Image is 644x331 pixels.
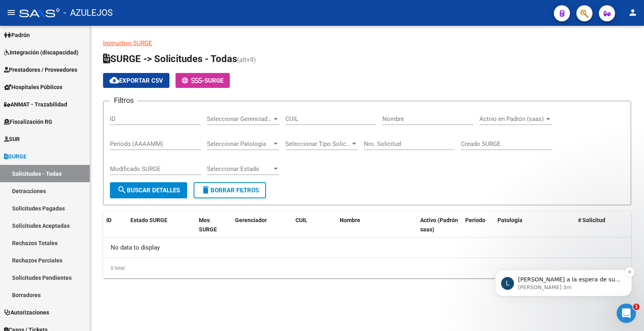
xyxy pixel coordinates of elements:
button: Borrar Filtros [194,182,266,198]
datatable-header-cell: # Solicitud [575,212,631,238]
div: Mensaje recienteProfile image for Ludmila[PERSON_NAME] a la espera de sus comentarios[PERSON_NAME... [8,108,153,151]
datatable-header-cell: ID [103,212,127,238]
span: Nombre [340,217,360,223]
datatable-header-cell: CUIL [292,212,336,238]
mat-icon: delete [201,185,211,195]
span: Autorizaciones [4,308,49,317]
span: SURGE -> Solicitudes - Todas [103,53,237,65]
span: Inicio [32,272,49,277]
datatable-header-cell: Nombre [336,212,417,238]
iframe: Intercom live chat [617,304,636,323]
span: Seleccionar Gerenciador [207,115,272,123]
button: Exportar CSV [103,73,169,88]
span: Padrón [4,31,30,40]
div: • Hace 3m [84,135,113,144]
datatable-header-cell: Activo (Padrón saas) [417,212,462,238]
button: Buscar Detalles [110,182,187,198]
div: Profile image for Ludmila [17,127,33,144]
span: # Solicitud [578,217,605,223]
div: Envíanos un mensaje [17,162,134,170]
span: Seleccionar Tipo Solicitud [285,140,351,148]
span: Integración (discapacidad) [4,48,78,57]
span: Mov. SURGE [199,217,217,233]
div: Mensaje reciente [17,115,144,124]
h3: Filtros [110,95,138,106]
div: Envíanos un mensaje [8,155,153,177]
span: Borrar Filtros [201,187,259,194]
iframe: Intercom notifications mensaje [483,219,644,309]
div: No data to display [103,237,631,258]
span: ID [106,217,111,223]
mat-icon: cloud_download [109,75,119,85]
button: Mensajes [80,252,161,284]
span: CUIL [295,217,308,223]
span: ANMAT - Trazabilidad [4,100,67,109]
span: - [182,77,204,84]
datatable-header-cell: Estado SURGE [127,212,196,238]
datatable-header-cell: Gerenciador [232,212,292,238]
div: [PERSON_NAME] [36,135,83,144]
span: [PERSON_NAME] a la espera de sus comentarios [36,128,189,134]
datatable-header-cell: Periodo [462,212,494,238]
span: Periodo [465,217,485,223]
p: Hola! [PERSON_NAME] [16,57,145,85]
span: Patología [497,217,522,223]
span: Activo en Padrón (saas) [479,115,545,123]
p: [PERSON_NAME] a la espera de sus comentarios [35,57,139,65]
button: Dismiss notification [141,48,152,58]
a: Instructivo SURGE [103,40,152,47]
button: -SURGE [175,73,230,88]
datatable-header-cell: Patología [494,212,575,238]
span: Seleccionar Estado [207,165,272,173]
span: Buscar Detalles [117,187,180,194]
mat-icon: person [628,8,638,17]
span: 1 [633,304,640,310]
span: Activo (Padrón saas) [420,217,458,233]
span: SURGE [4,152,27,161]
div: 0 total [103,258,631,278]
div: Profile image for Ludmila[PERSON_NAME] a la espera de sus comentarios[PERSON_NAME]•Hace 3m [8,121,153,150]
p: Message from Ludmila, sent Hace 3m [35,65,139,72]
span: Hospitales Públicos [4,83,62,92]
div: Profile image for Ludmila [18,58,31,71]
span: SUR [4,135,20,144]
span: Seleccionar Patología [207,140,272,148]
mat-icon: search [117,185,127,195]
span: (alt+9) [237,56,256,64]
datatable-header-cell: Mov. SURGE [196,212,232,238]
span: - AZULEJOS [64,4,113,22]
mat-icon: menu [6,8,16,17]
span: SURGE [204,77,223,84]
div: message notification from Ludmila, Hace 3m. Quedamos a la espera de sus comentarios [12,51,149,77]
p: Necesitás ayuda? [16,85,145,98]
span: Prestadores / Proveedores [4,65,77,74]
span: Exportar CSV [109,77,163,84]
span: Mensajes [107,272,134,277]
span: Fiscalización RG [4,117,52,126]
span: Gerenciador [235,217,267,223]
span: Estado SURGE [130,217,167,223]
